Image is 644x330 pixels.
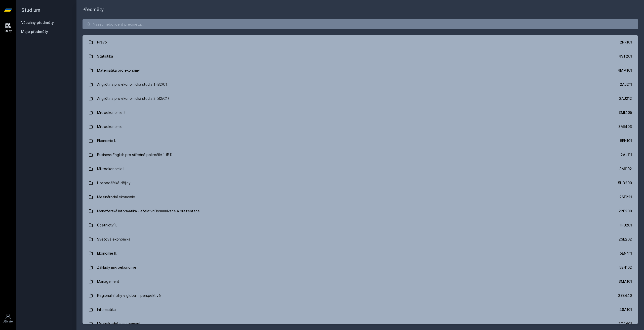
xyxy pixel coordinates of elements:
[618,68,632,73] div: 4MM101
[619,195,632,200] div: 2SE221
[83,260,638,274] a: Základy mikroekonomie 5EN102
[83,106,638,120] a: Mikroekonomie 2 3MI405
[97,291,161,301] div: Regionální trhy v globální perspektivě
[83,176,638,190] a: Hospodářské dějiny 5HD200
[21,29,48,34] span: Moje předměty
[97,262,136,272] div: Základy mikroekonomie
[83,35,638,49] a: Právo 2PR101
[619,110,632,115] div: 3MI405
[97,276,119,287] div: Management
[97,178,131,188] div: Hospodářské dějiny
[97,319,141,329] div: Mezinárodní management
[97,79,169,89] div: Angličtina pro ekonomická studia 1 (B2/C1)
[97,136,116,146] div: Ekonomie I.
[620,251,632,256] div: 5EN411
[3,320,13,323] div: Uživatel
[97,164,124,174] div: Mikroekonomie I
[619,237,632,242] div: 2SE202
[83,274,638,289] a: Management 3MA101
[620,223,632,228] div: 1FU201
[83,218,638,232] a: Účetnictví I. 1FU201
[618,321,632,326] div: 2OP401
[83,232,638,246] a: Světová ekonomika 2SE202
[83,91,638,106] a: Angličtina pro ekonomická studia 2 (B2/C1) 2AJ212
[83,303,638,317] a: Informatika 4SA101
[619,307,632,312] div: 4SA101
[97,192,135,202] div: Mezinárodní ekonomie
[97,122,123,132] div: Mikroekonomie
[619,265,632,270] div: 5EN102
[83,162,638,176] a: Mikroekonomie I 3MI102
[83,19,638,29] input: Název nebo ident předmětu…
[620,138,632,143] div: 5EN101
[21,20,54,25] a: Všechny předměty
[619,166,632,171] div: 3MI102
[97,248,117,258] div: Ekonomie II.
[83,63,638,77] a: Matematika pro ekonomy 4MM101
[97,108,126,118] div: Mikroekonomie 2
[83,6,638,13] h1: Předměty
[97,150,173,160] div: Business English pro středně pokročilé 1 (B1)
[619,209,632,214] div: 22F200
[97,65,140,75] div: Matematika pro ekonomy
[83,134,638,148] a: Ekonomie I. 5EN101
[1,20,15,35] a: Study
[97,220,117,230] div: Účetnictví I.
[83,289,638,303] a: Regionální trhy v globální perspektivě 2SE440
[83,49,638,63] a: Statistika 4ST201
[618,180,632,185] div: 5HD200
[1,311,15,326] a: Uživatel
[619,96,632,101] div: 2AJ212
[618,124,632,129] div: 3MI403
[619,279,632,284] div: 3MA101
[97,93,169,104] div: Angličtina pro ekonomická studia 2 (B2/C1)
[83,77,638,91] a: Angličtina pro ekonomická studia 1 (B2/C1) 2AJ211
[83,120,638,134] a: Mikroekonomie 3MI403
[83,190,638,204] a: Mezinárodní ekonomie 2SE221
[97,305,116,315] div: Informatika
[83,204,638,218] a: Manažerská informatika - efektivní komunikace a prezentace 22F200
[620,40,632,45] div: 2PR101
[97,37,107,47] div: Právo
[97,206,200,216] div: Manažerská informatika - efektivní komunikace a prezentace
[83,148,638,162] a: Business English pro středně pokročilé 1 (B1) 2AJ111
[618,293,632,298] div: 2SE440
[619,54,632,59] div: 4ST201
[5,29,12,33] div: Study
[97,51,113,61] div: Statistika
[97,234,130,244] div: Světová ekonomika
[620,82,632,87] div: 2AJ211
[83,246,638,260] a: Ekonomie II. 5EN411
[621,152,632,157] div: 2AJ111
